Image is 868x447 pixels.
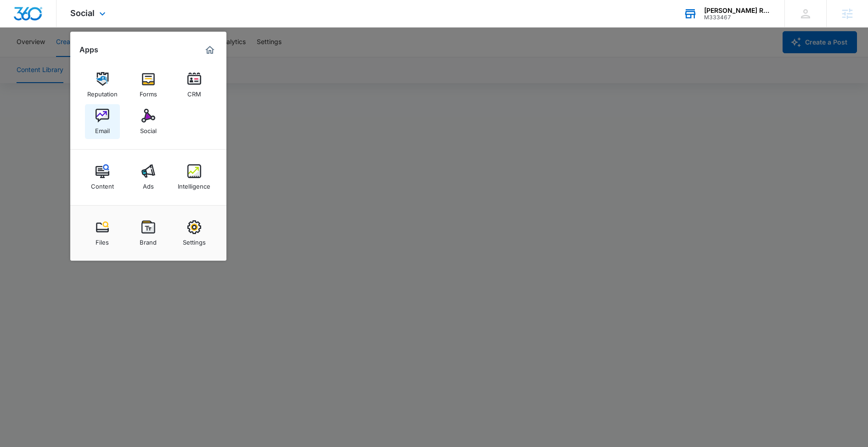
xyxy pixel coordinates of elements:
[131,160,166,195] a: Ads
[140,86,157,98] div: Forms
[177,216,212,251] a: Settings
[87,86,118,98] div: Reputation
[177,160,212,195] a: Intelligence
[203,43,217,57] a: Marketing 360® Dashboard
[177,67,212,102] a: CRM
[131,67,166,102] a: Forms
[140,234,157,246] div: Brand
[91,178,114,190] div: Content
[187,86,201,98] div: CRM
[131,216,166,251] a: Brand
[178,178,210,190] div: Intelligence
[79,45,98,54] h2: Apps
[85,67,120,102] a: Reputation
[85,104,120,139] a: Email
[96,234,109,246] div: Files
[131,104,166,139] a: Social
[143,178,154,190] div: Ads
[85,160,120,195] a: Content
[85,216,120,251] a: Files
[704,14,771,21] div: account id
[95,123,110,134] div: Email
[140,123,157,134] div: Social
[70,8,95,18] span: Social
[183,234,206,246] div: Settings
[704,7,771,14] div: account name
